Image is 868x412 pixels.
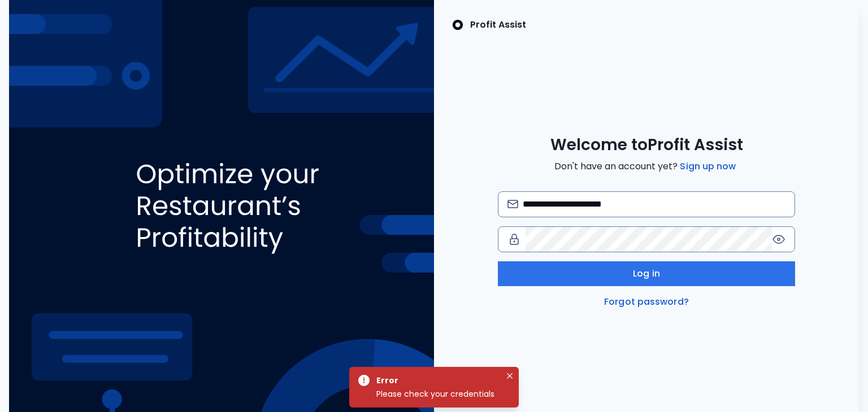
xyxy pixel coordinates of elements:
[470,18,526,32] p: Profit Assist
[633,267,660,280] span: Log in
[376,387,501,401] div: Please check your credentials
[376,374,496,387] div: Error
[498,261,796,286] button: Log in
[550,135,743,155] span: Welcome to Profit Assist
[554,160,738,173] span: Don't have an account yet?
[507,200,518,208] img: email
[503,369,517,383] button: Close
[452,18,463,32] img: SpotOn Logo
[602,295,691,309] a: Forgot password?
[678,160,738,173] a: Sign up now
